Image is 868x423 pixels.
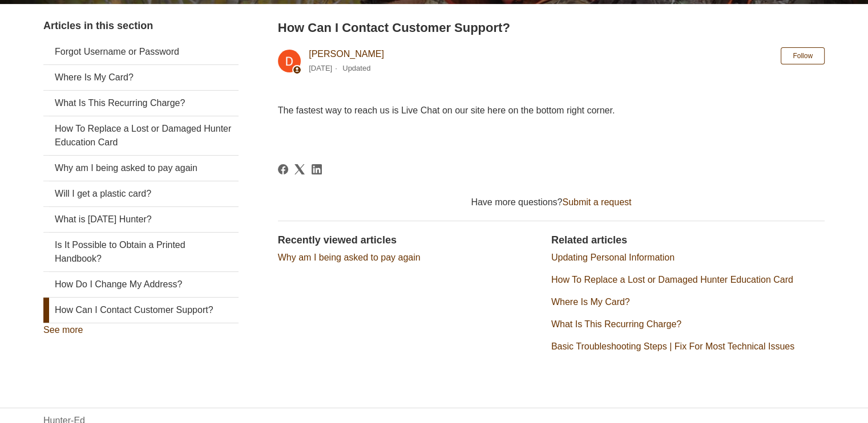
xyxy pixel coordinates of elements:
[551,341,794,351] a: Basic Troubleshooting Steps | Fix For Most Technical Issues
[43,91,239,116] a: What Is This Recurring Charge?
[309,49,384,59] a: [PERSON_NAME]
[43,233,239,271] a: Is It Possible to Obtain a Printed Handbook?
[43,39,239,64] a: Forgot Username or Password
[551,233,825,248] h2: Related articles
[43,156,239,181] a: Why am I being asked to pay again
[294,164,305,174] svg: Share this page on X Corp
[562,197,631,207] a: Submit a request
[43,20,153,31] span: Articles in this section
[43,207,239,232] a: What is [DATE] Hunter?
[43,272,239,297] a: How Do I Change My Address?
[551,275,793,284] a: How To Replace a Lost or Damaged Hunter Education Card
[43,116,239,155] a: How To Replace a Lost or Damaged Hunter Education Card
[309,64,332,72] time: 04/11/2025, 14:45
[294,164,305,174] a: X Corp
[551,297,630,307] a: Where Is My Card?
[43,298,239,323] a: How Can I Contact Customer Support?
[43,325,83,335] a: See more
[781,47,825,64] button: Follow Article
[278,164,288,174] a: Facebook
[551,253,675,262] a: Updating Personal Information
[43,65,239,90] a: Where Is My Card?
[43,181,239,206] a: Will I get a plastic card?
[278,164,288,174] svg: Share this page on Facebook
[278,196,825,209] div: Have more questions?
[278,233,540,248] h2: Recently viewed articles
[278,18,825,37] h2: How Can I Contact Customer Support?
[312,164,322,174] a: LinkedIn
[551,319,681,329] a: What Is This Recurring Charge?
[342,64,370,72] li: Updated
[278,253,421,262] a: Why am I being asked to pay again
[278,105,615,115] span: The fastest way to reach us is Live Chat on our site here on the bottom right corner.
[312,164,322,174] svg: Share this page on LinkedIn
